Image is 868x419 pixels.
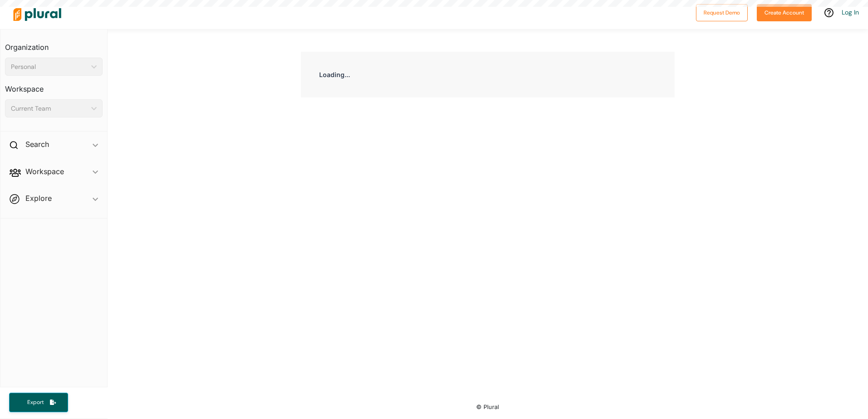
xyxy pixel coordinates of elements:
[301,52,675,97] div: Loading...
[25,139,49,149] h2: Search
[9,393,68,412] button: Export
[5,76,103,96] h3: Workspace
[757,4,812,21] button: Create Account
[5,34,103,54] h3: Organization
[476,404,499,410] small: © Plural
[11,62,88,72] div: Personal
[842,8,859,16] a: Log In
[21,399,50,406] span: Export
[11,104,88,113] div: Current Team
[696,4,748,21] button: Request Demo
[696,7,748,17] a: Request Demo
[757,7,812,17] a: Create Account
